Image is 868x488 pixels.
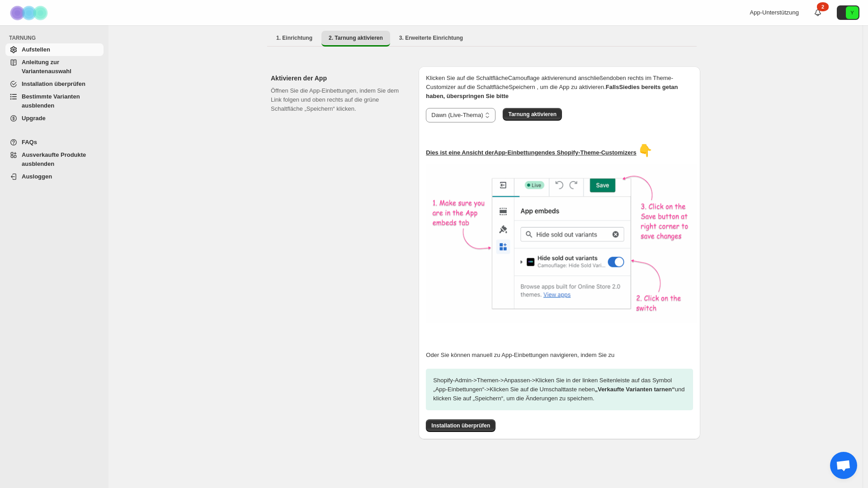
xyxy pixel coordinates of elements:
span: Avatar mit den Initialen Y [846,6,859,19]
font: App-Einbettungen [494,149,545,156]
font: Sie [619,84,628,90]
font: Ausloggen [22,173,52,180]
font: -> [499,377,504,384]
a: Installation überprüfen [5,78,104,90]
font: Camouflage aktivieren [508,75,566,81]
a: Bestimmte Varianten ausblenden [5,90,104,112]
font: Öffnen Sie die App-Einbettungen, indem Sie dem Link folgen und oben rechts auf die grüne Schaltfl... [271,87,399,112]
font: Oder Sie können manuell zu App-Einbettungen navigieren, indem Sie zu [426,352,614,358]
font: Ausverkaufte Produkte ausblenden [22,151,86,167]
font: 3. Erweiterte Einrichtung [399,35,463,41]
a: Installation überprüfen [426,422,495,429]
font: 👇 [638,144,652,157]
font: 2 [821,4,824,9]
font: -> [530,377,535,384]
a: FAQs [5,136,104,149]
a: Ausverkaufte Produkte ausblenden [5,149,104,170]
img: Tarnung aktivieren [426,164,697,323]
div: Chat öffnen [830,452,857,479]
font: Anleitung zur Variantenauswahl [22,59,71,75]
a: Aufstellen [5,43,104,56]
a: Upgrade [5,112,104,125]
font: „Verkaufte Varianten tarnen“ [595,386,675,393]
font: Tarnung aktivieren [508,111,556,117]
a: 2 [813,8,822,17]
font: Bestimmte Varianten ausblenden [22,93,80,109]
button: Avatar mit den Initialen Y [837,5,859,20]
font: Aufstellen [22,46,50,53]
a: Anleitung zur Variantenauswahl [5,56,104,78]
font: Upgrade [22,115,46,122]
button: Tarnung aktivieren [503,108,561,121]
button: Installation überprüfen [426,419,495,432]
font: 1. Einrichtung [276,35,312,41]
font: Anpassen [504,377,530,384]
font: Installation überprüfen [431,422,490,429]
font: Aktivieren der App [271,75,327,82]
font: App-Unterstützung [750,9,799,16]
text: Y [850,10,854,15]
font: des Shopify-Theme-Customizers [545,149,637,156]
font: und anschließend [566,75,613,81]
font: Installation überprüfen [22,80,85,87]
font: 2. Tarnung aktivieren [329,35,383,41]
font: Dies ist eine Ansicht der [426,149,494,156]
font: FAQs [22,139,37,145]
font: TARNUNG [9,35,36,41]
a: Ausloggen [5,170,104,183]
font: Klicken Sie auf die Umschalttaste neben [490,386,595,393]
font: Falls [606,84,619,90]
font: -> [484,386,490,393]
a: Tarnung aktivieren [503,111,561,117]
font: Shopify-Admin [433,377,472,384]
font: Speichern , um die App zu aktivieren. [509,84,606,90]
font: Klicken Sie auf die Schaltfläche [426,75,508,81]
font: -> [472,377,477,384]
img: Tarnung [7,0,52,25]
font: Klicken Sie in der linken Seitenleiste auf das Symbol „App-Einbettungen“ [433,377,672,393]
font: Themen [477,377,499,384]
